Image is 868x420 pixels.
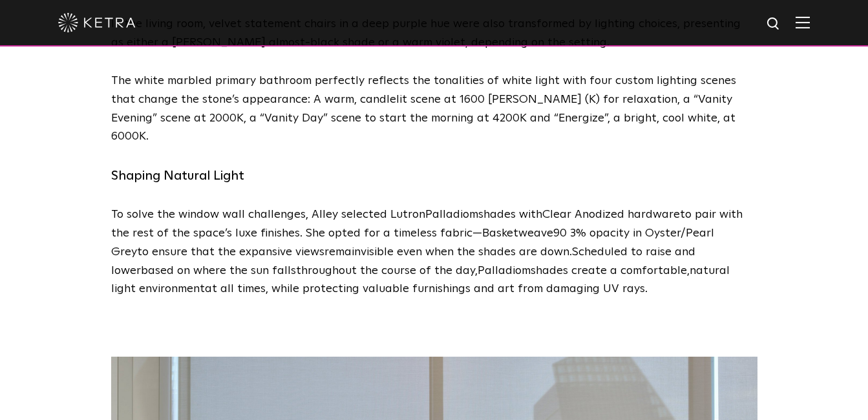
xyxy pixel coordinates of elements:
span: visible even when the shades are down. [361,246,572,258]
img: search icon [766,16,782,32]
span: , [475,265,478,277]
span: at all times [205,283,266,295]
img: ketra-logo-2019-white [58,13,136,32]
span: to pair with the rest of the space’s luxe finishes. She opted for a timeless fabric— [111,209,743,239]
span: shades with [478,209,542,220]
span: Basketweave [482,227,553,239]
span: The white marbled primary bathroom perfectly reflects the tonalities of white light with four cus... [111,75,736,142]
span: Palladiom [425,209,478,220]
img: Hamburger%20Nav.svg [796,16,810,28]
span: , [687,265,690,277]
span: based on where the sun falls [141,265,296,277]
span: remain [324,246,361,258]
span: 90 3% opacity in Oyster/Pearl Grey [111,227,714,258]
span: , while protecting valuable furnishings and art from damaging UV rays. [266,283,648,295]
span: To solve the window wall challenges, Alley selected Lutron [111,209,425,220]
span: Clear Anodized hardware [542,209,680,220]
span: Palladiom [478,265,531,277]
span: Scheduled to raise and lower [111,246,695,277]
span: shades create a comfortable [531,265,687,277]
span: throughout the course of the day [296,265,475,277]
h5: Shaping Natural Light [111,165,757,186]
span: to ensure that the expansive views [137,246,324,258]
